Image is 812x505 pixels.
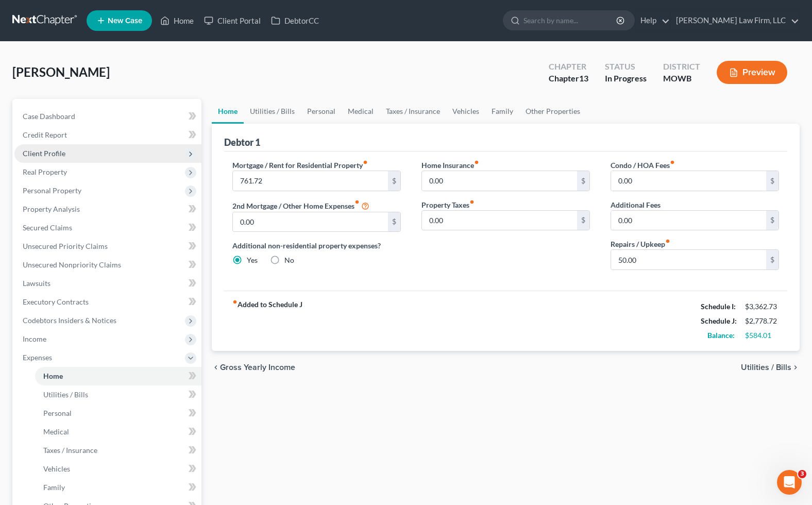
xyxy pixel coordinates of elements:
[14,218,201,237] a: Secured Claims
[14,107,201,126] a: Case Dashboard
[232,299,238,305] i: fiber_manual_record
[43,446,97,454] span: Taxes / Insurance
[635,11,670,30] a: Help
[670,160,675,165] i: fiber_manual_record
[199,11,266,30] a: Client Portal
[663,73,700,85] div: MOWB
[701,302,736,311] strong: Schedule I:
[14,237,201,256] a: Unsecured Priority Claims
[469,199,475,205] i: fiber_manual_record
[35,460,201,478] a: Vehicles
[35,404,201,423] a: Personal
[485,99,519,124] a: Family
[212,99,244,124] a: Home
[108,17,142,25] span: New Case
[23,223,72,232] span: Secured Claims
[745,316,779,326] div: $2,778.72
[605,73,647,85] div: In Progress
[611,250,766,270] input: --
[388,171,400,191] div: $
[745,330,779,341] div: $584.01
[798,470,806,478] span: 3
[701,316,737,325] strong: Schedule J:
[611,199,661,210] label: Additional Fees
[12,64,110,79] span: [PERSON_NAME]
[43,372,63,380] span: Home
[232,199,369,212] label: 2nd Mortgage / Other Home Expenses
[611,171,766,191] input: --
[155,11,199,30] a: Home
[671,11,799,30] a: [PERSON_NAME] Law Firm, LLC
[549,61,588,73] div: Chapter
[23,334,46,343] span: Income
[363,160,368,165] i: fiber_manual_record
[766,211,779,230] div: $
[23,167,67,176] span: Real Property
[665,239,670,244] i: fiber_manual_record
[35,478,201,497] a: Family
[244,99,301,124] a: Utilities / Bills
[43,464,70,473] span: Vehicles
[422,171,577,191] input: --
[741,363,800,372] button: Utilities / Bills chevron_right
[380,99,446,124] a: Taxes / Insurance
[35,441,201,460] a: Taxes / Insurance
[23,112,75,121] span: Case Dashboard
[247,255,258,265] label: Yes
[745,301,779,312] div: $3,362.73
[611,160,675,171] label: Condo / HOA Fees
[14,293,201,311] a: Executory Contracts
[741,363,791,372] span: Utilities / Bills
[233,171,388,191] input: --
[14,274,201,293] a: Lawsuits
[446,99,485,124] a: Vehicles
[43,483,65,492] span: Family
[577,211,589,230] div: $
[23,260,121,269] span: Unsecured Nonpriority Claims
[579,73,588,83] span: 13
[605,61,647,73] div: Status
[284,255,294,265] label: No
[301,99,342,124] a: Personal
[766,171,779,191] div: $
[212,363,295,372] button: chevron_left Gross Yearly Income
[421,160,479,171] label: Home Insurance
[523,11,618,30] input: Search by name...
[611,211,766,230] input: --
[611,239,670,249] label: Repairs / Upkeep
[707,331,735,340] strong: Balance:
[23,353,52,362] span: Expenses
[421,199,475,210] label: Property Taxes
[43,409,72,417] span: Personal
[422,211,577,230] input: --
[23,205,80,213] span: Property Analysis
[212,363,220,372] i: chevron_left
[388,212,400,232] div: $
[342,99,380,124] a: Medical
[23,186,81,195] span: Personal Property
[14,126,201,144] a: Credit Report
[354,199,360,205] i: fiber_manual_record
[14,200,201,218] a: Property Analysis
[766,250,779,270] div: $
[266,11,324,30] a: DebtorCC
[35,367,201,385] a: Home
[23,279,50,288] span: Lawsuits
[232,240,401,251] label: Additional non-residential property expenses?
[224,136,260,148] div: Debtor 1
[777,470,802,495] iframe: Intercom live chat
[43,427,69,436] span: Medical
[43,390,88,399] span: Utilities / Bills
[474,160,479,165] i: fiber_manual_record
[23,149,65,158] span: Client Profile
[233,212,388,232] input: --
[23,297,89,306] span: Executory Contracts
[663,61,700,73] div: District
[23,242,108,250] span: Unsecured Priority Claims
[577,171,589,191] div: $
[232,299,302,343] strong: Added to Schedule J
[220,363,295,372] span: Gross Yearly Income
[791,363,800,372] i: chevron_right
[35,385,201,404] a: Utilities / Bills
[717,61,787,84] button: Preview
